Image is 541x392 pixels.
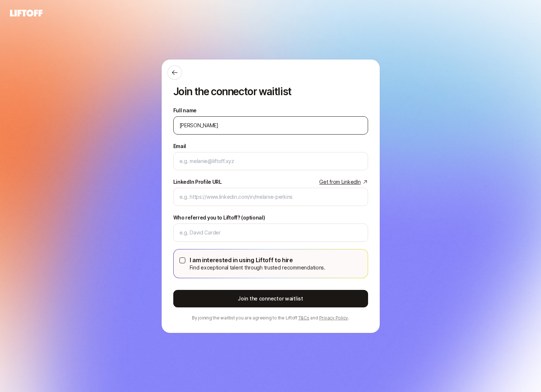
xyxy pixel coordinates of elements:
p: By joining the waitlist you are agreeing to the Liftoff and . [173,315,368,321]
div: LinkedIn Profile URL [173,178,222,186]
a: Privacy Policy [319,315,348,321]
label: Who referred you to Liftoff? (optional) [173,213,265,222]
p: I am interested in using Liftoff to hire [190,255,325,265]
a: T&Cs [298,315,309,321]
input: e.g. David Carder [179,228,362,237]
a: Get from LinkedIn [319,178,368,186]
button: Join the connector waitlist [173,290,368,307]
p: Join the connector waitlist [173,86,368,97]
input: e.g. https://www.linkedin.com/in/melanie-perkins [179,193,362,201]
input: e.g. melanie@liftoff.xyz [179,157,362,166]
input: e.g. Melanie Perkins [179,121,362,130]
p: Find exceptional talent through trusted recommendations. [190,263,325,272]
button: I am interested in using Liftoff to hireFind exceptional talent through trusted recommendations. [179,257,185,263]
label: Email [173,142,186,151]
label: Full name [173,106,197,115]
